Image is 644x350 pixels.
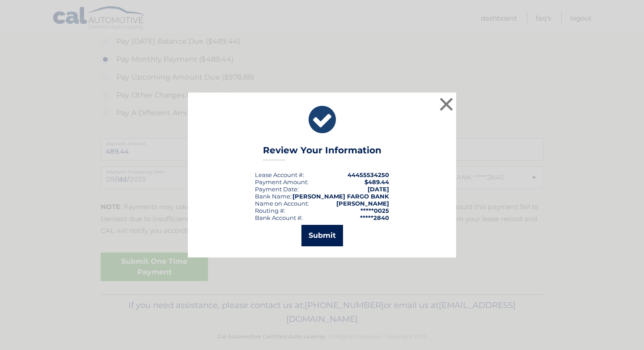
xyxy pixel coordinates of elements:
[255,193,292,200] div: Bank Name:
[255,214,303,221] div: Bank Account #:
[347,171,389,178] strong: 44455534250
[255,171,304,178] div: Lease Account #:
[255,207,285,214] div: Routing #:
[263,145,381,160] h3: Review Your Information
[255,178,309,186] div: Payment Amount:
[368,186,389,193] span: [DATE]
[255,186,299,193] div: :
[437,95,455,113] button: ×
[255,200,309,207] div: Name on Account:
[336,200,389,207] strong: [PERSON_NAME]
[255,186,297,193] span: Payment Date
[301,225,343,246] button: Submit
[364,178,389,186] span: $489.44
[292,193,389,200] strong: [PERSON_NAME] FARGO BANK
